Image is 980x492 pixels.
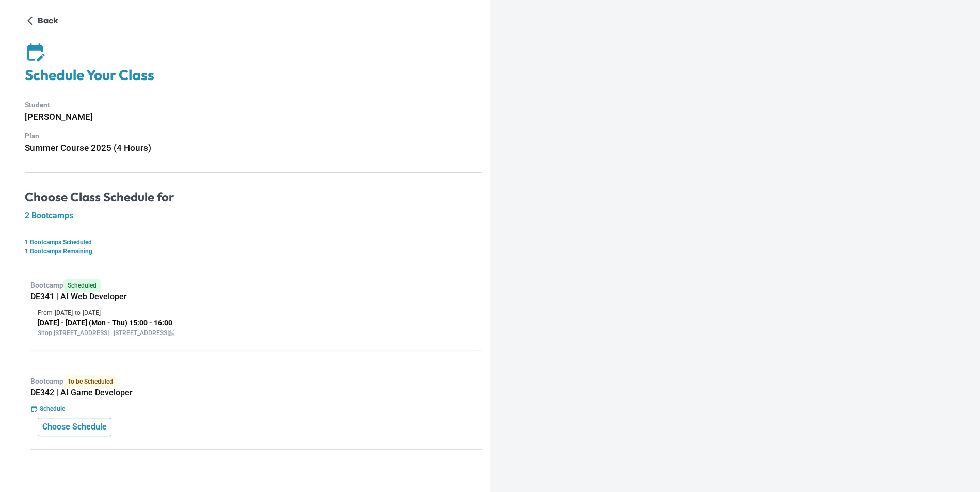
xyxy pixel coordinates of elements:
[25,141,482,155] h6: Summer Course 2025 (4 Hours)
[30,388,482,398] h5: DE342 | AI Game Developer
[30,292,482,302] h5: DE341 | AI Web Developer
[30,279,482,292] p: Bootcamp
[25,66,482,84] h4: Schedule Your Class
[63,279,101,292] span: Scheduled
[25,247,482,256] p: 1 Bootcamps Remaining
[38,14,58,27] p: Back
[25,189,482,205] h4: Choose Class Schedule for
[75,308,81,318] p: to
[30,375,482,388] p: Bootcamp
[40,404,65,414] p: Schedule
[63,375,117,388] span: To be Scheduled
[55,308,73,318] p: [DATE]
[38,318,475,328] p: [DATE] - [DATE] (Mon - Thu) 15:00 - 16:00
[25,211,482,221] h5: 2 Bootcamps
[38,308,53,318] p: From
[42,421,107,433] p: Choose Schedule
[38,418,111,436] button: Choose Schedule
[38,328,475,338] p: Shop [STREET_ADDRESS] | [STREET_ADDRESS]舖
[25,237,482,247] p: 1 Bootcamps Scheduled
[25,100,482,110] p: Student
[25,110,482,124] h6: [PERSON_NAME]
[25,131,482,141] p: Plan
[25,12,62,29] button: Back
[83,308,101,318] p: [DATE]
